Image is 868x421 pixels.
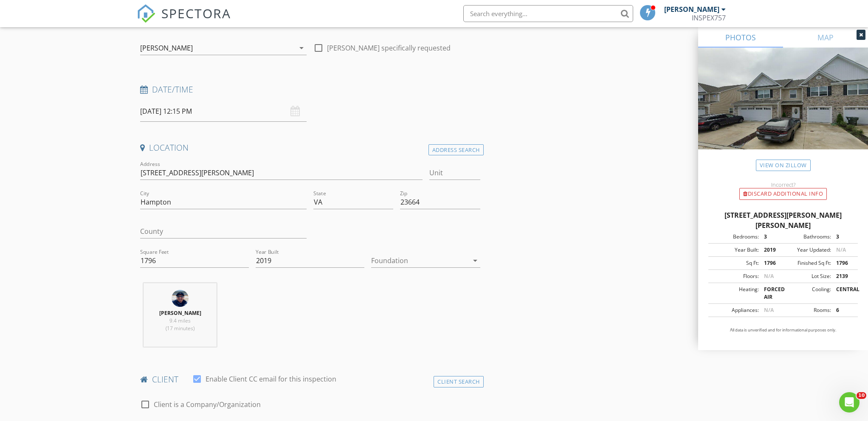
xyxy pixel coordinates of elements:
[664,5,719,14] div: [PERSON_NAME]
[783,233,831,241] div: Bathrooms:
[783,272,831,280] div: Lot Size:
[764,272,774,280] span: N/A
[159,309,201,317] strong: [PERSON_NAME]
[137,11,231,29] a: SPECTORA
[759,233,783,241] div: 3
[172,290,189,307] img: screenshot_20250530_at_4.51.25pm.jpeg
[711,272,759,280] div: Floors:
[831,286,855,301] div: CENTRAL
[857,392,866,399] span: 10
[708,210,858,230] div: [STREET_ADDRESS][PERSON_NAME][PERSON_NAME]
[692,14,726,22] div: INSPEX757
[140,101,307,122] input: Select date
[783,306,831,314] div: Rooms:
[783,259,831,267] div: Finished Sq Ft:
[698,27,783,48] a: PHOTOS
[764,306,774,314] span: N/A
[137,4,155,23] img: The Best Home Inspection Software - Spectora
[831,306,855,314] div: 6
[831,259,855,267] div: 1796
[463,5,633,22] input: Search everything...
[759,246,783,254] div: 2019
[169,317,191,324] span: 9.4 miles
[711,286,759,301] div: Heating:
[708,327,858,333] p: All data is unverified and for informational purposes only.
[140,374,480,385] h4: client
[698,48,868,170] img: streetview
[140,84,480,95] h4: Date/Time
[831,272,855,280] div: 2139
[470,255,480,266] i: arrow_drop_down
[140,44,193,52] div: [PERSON_NAME]
[711,246,759,254] div: Year Built:
[140,142,480,153] h4: Location
[759,259,783,267] div: 1796
[698,181,868,188] div: Incorrect?
[327,44,451,52] label: [PERSON_NAME] specifically requested
[296,43,307,53] i: arrow_drop_down
[756,160,811,171] a: View on Zillow
[783,27,868,48] a: MAP
[166,325,194,332] span: (17 minutes)
[839,392,860,413] iframe: Intercom live chat
[428,144,484,156] div: Address Search
[836,246,846,253] span: N/A
[161,4,231,22] span: SPECTORA
[206,375,336,383] label: Enable Client CC email for this inspection
[831,233,855,241] div: 3
[711,259,759,267] div: Sq Ft:
[783,246,831,254] div: Year Updated:
[783,286,831,301] div: Cooling:
[434,376,484,387] div: Client Search
[711,306,759,314] div: Appliances:
[759,286,783,301] div: FORCED AIR
[711,233,759,241] div: Bedrooms:
[739,188,827,200] div: Discard Additional info
[154,400,261,409] label: Client is a Company/Organization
